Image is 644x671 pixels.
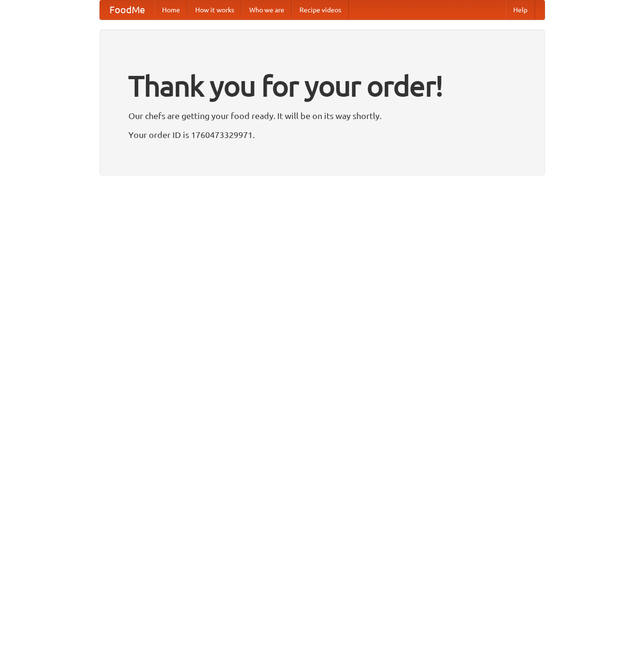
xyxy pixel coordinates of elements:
a: Help [506,0,535,19]
p: Our chefs are getting your food ready. It will be on its way shortly. [128,109,516,123]
a: FoodMe [100,0,154,19]
a: Recipe videos [292,0,349,19]
a: Home [154,0,188,19]
a: Who we are [242,0,292,19]
h1: Thank you for your order! [128,63,516,109]
a: How it works [188,0,242,19]
p: Your order ID is 1760473329971. [128,128,516,142]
